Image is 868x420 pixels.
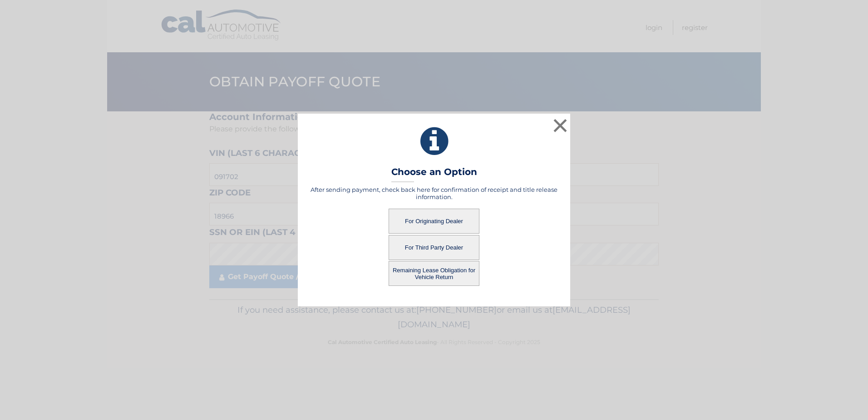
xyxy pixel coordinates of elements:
button: Remaining Lease Obligation for Vehicle Return [389,261,479,286]
button: For Originating Dealer [389,209,479,234]
button: × [551,116,569,135]
h3: Choose an Option [391,166,477,182]
h5: After sending payment, check back here for confirmation of receipt and title release information. [309,186,559,200]
button: For Third Party Dealer [389,235,479,260]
